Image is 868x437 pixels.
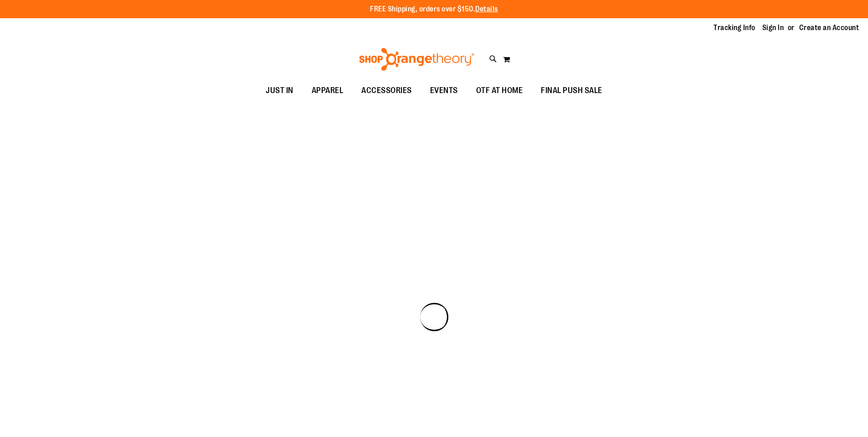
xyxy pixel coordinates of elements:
a: FINAL PUSH SALE [532,80,611,101]
a: EVENTS [421,80,467,101]
a: APPAREL [303,80,353,101]
a: Details [475,5,498,13]
a: OTF AT HOME [467,80,532,101]
a: JUST IN [257,80,303,101]
a: ACCESSORIES [352,80,421,101]
a: Tracking Info [714,23,755,33]
span: FINAL PUSH SALE [541,80,602,101]
span: EVENTS [430,80,458,101]
span: ACCESSORIES [361,80,412,101]
p: FREE Shipping, orders over $150. [370,4,498,15]
span: OTF AT HOME [476,80,523,101]
a: Create an Account [799,23,859,33]
img: Shop Orangetheory [358,48,476,71]
a: Sign In [762,23,784,33]
span: APPAREL [312,80,344,101]
span: JUST IN [266,80,293,101]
